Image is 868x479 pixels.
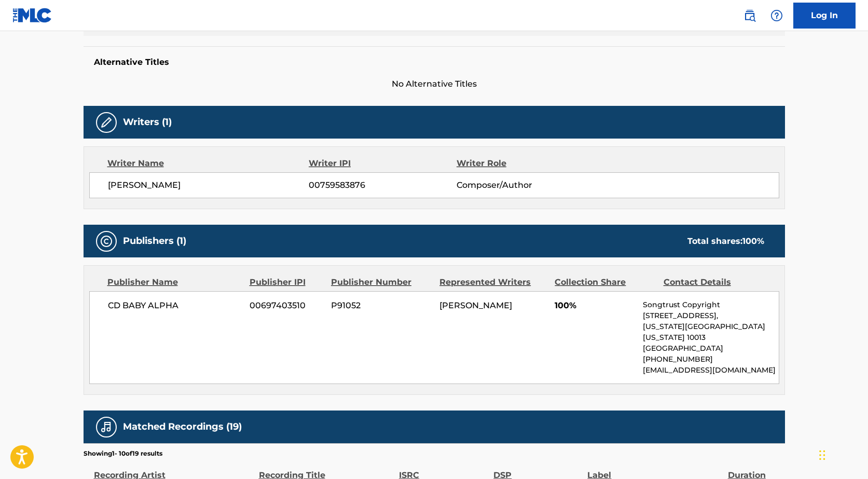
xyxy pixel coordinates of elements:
[250,276,323,289] div: Publisher IPI
[107,276,242,289] div: Publisher Name
[108,179,309,191] span: [PERSON_NAME]
[643,310,778,321] p: [STREET_ADDRESS],
[793,3,856,29] a: Log In
[643,354,778,365] p: [PHONE_NUMBER]
[123,116,172,128] h5: Writers (1)
[84,449,162,458] p: Showing 1 - 10 of 19 results
[94,57,775,67] h5: Alternative Titles
[309,157,457,170] div: Writer IPI
[331,276,432,289] div: Publisher Number
[309,179,456,191] span: 00759583876
[250,299,323,312] span: 00697403510
[107,157,309,170] div: Writer Name
[84,78,785,90] span: No Alternative Titles
[555,299,635,312] span: 100%
[123,235,186,247] h5: Publishers (1)
[643,343,778,354] p: [GEOGRAPHIC_DATA]
[555,276,655,289] div: Collection Share
[643,321,778,343] p: [US_STATE][GEOGRAPHIC_DATA][US_STATE] 10013
[766,5,787,26] div: Help
[100,235,113,248] img: Publishers
[819,440,825,471] div: Drag
[123,421,242,433] h5: Matched Recordings (19)
[643,365,778,376] p: [EMAIL_ADDRESS][DOMAIN_NAME]
[100,116,113,129] img: Writers
[439,300,512,310] span: [PERSON_NAME]
[743,9,756,22] img: search
[108,299,242,312] span: CD BABY ALPHA
[331,299,432,312] span: P91052
[664,276,764,289] div: Contact Details
[457,157,591,170] div: Writer Role
[100,421,113,433] img: Matched Recordings
[816,429,868,479] iframe: Chat Widget
[12,8,52,23] img: MLC Logo
[439,276,547,289] div: Represented Writers
[457,179,591,191] span: Composer/Author
[739,5,760,26] a: Public Search
[687,235,764,248] div: Total shares:
[643,299,778,310] p: Songtrust Copyright
[742,236,764,246] span: 100 %
[770,9,783,22] img: help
